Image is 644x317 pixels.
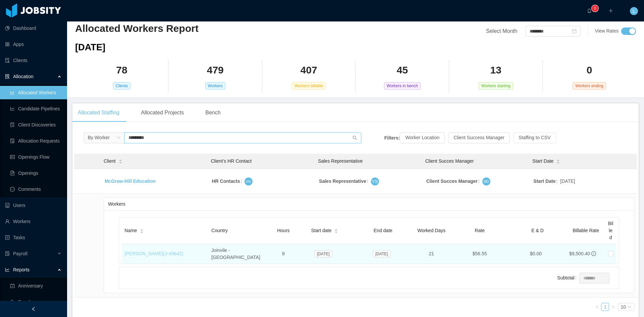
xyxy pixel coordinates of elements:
span: Select Month [486,28,517,34]
a: icon: pie-chartDashboard [5,21,62,35]
i: icon: solution [5,74,10,79]
a: icon: auditClients [5,54,62,67]
div: Sort [334,228,338,232]
span: Allocation [13,74,34,79]
strong: Start Date [533,178,555,184]
a: McGraw-Hill Education [105,178,156,184]
span: Payroll [13,251,28,256]
span: [DATE] [75,42,105,52]
h2: 479 [207,63,224,77]
div: Sort [140,228,144,232]
span: Client’s HR Contact [211,158,252,164]
span: L [633,7,635,15]
strong: HR Contacts [212,178,240,184]
td: 21 [412,244,451,264]
span: End date [374,228,392,233]
i: icon: right [611,305,615,309]
input: Subtotal [580,273,609,283]
a: icon: profileTasks [5,231,62,244]
i: icon: caret-down [334,230,338,232]
a: icon: userWorkers [5,215,62,228]
div: Sort [556,158,560,163]
i: icon: bell [587,8,592,13]
i: icon: caret-down [140,230,144,232]
i: icon: caret-up [118,159,122,161]
a: 1 [601,303,609,311]
span: YS [372,177,378,186]
i: icon: caret-up [334,228,338,230]
div: 10 [621,303,626,311]
i: icon: calendar [572,29,577,34]
span: Start Date [532,158,553,165]
span: Start date [311,227,332,234]
span: Rate [475,228,485,233]
i: icon: caret-down [556,161,560,163]
h2: 45 [397,63,408,77]
span: Workers [205,82,225,90]
button: Staffing to CSV [513,133,556,143]
label: Subtotal [557,275,579,280]
button: Worker Location [400,133,445,143]
div: Workers [108,198,630,210]
span: Worked Days [417,228,445,233]
span: Workers in bench [384,82,421,90]
span: Client Succes Manager [425,158,474,164]
span: Clients [113,82,131,90]
span: Billed [608,221,613,240]
i: icon: file-protect [5,251,10,256]
a: icon: messageComments [10,182,62,196]
i: icon: down [627,305,631,310]
span: Workers billable [292,82,326,90]
i: icon: down [117,136,121,140]
div: By Worker [88,133,110,143]
i: icon: left [595,305,599,309]
h2: 0 [587,63,592,77]
span: info-circle [591,251,596,256]
span: Sales Representative [318,158,363,164]
i: icon: caret-down [118,161,122,163]
h2: 13 [490,63,501,77]
strong: Filters: [384,135,400,140]
span: Workers starting [479,82,513,90]
span: Name [124,227,137,234]
sup: 0 [592,5,598,12]
div: Allocated Projects [136,103,189,122]
span: $0.00 [530,251,542,256]
a: icon: line-chartAllocated Workers [10,86,62,99]
i: icon: caret-up [140,228,144,230]
td: 8 [271,244,296,264]
strong: Sales Representative [319,178,366,184]
span: MW [246,179,251,184]
div: $9,500.40 [569,250,590,257]
td: Joinvile - [GEOGRAPHIC_DATA] [209,244,271,264]
a: [PERSON_NAME](J-49642) [124,251,183,256]
span: Client [104,158,116,165]
a: icon: file-textOpenings [10,166,62,180]
span: [DATE] [560,178,575,185]
strong: Client Succes Manager [426,178,478,184]
span: [DATE] [314,250,332,258]
i: icon: plus [608,8,613,13]
a: icon: file-doneAllocation Requests [10,134,62,148]
span: Billable Rate [573,228,599,233]
li: Previous Page [593,303,601,311]
span: Workers ending [573,82,606,90]
i: icon: line-chart [5,267,10,272]
span: E & D [531,228,544,233]
h2: 407 [301,63,317,77]
span: Country [211,228,228,233]
a: icon: carry-outAnniversary [10,279,62,293]
a: icon: appstoreApps [5,38,62,51]
li: Next Page [609,303,617,311]
div: Allocated Staffing [72,103,125,122]
a: icon: idcardOpenings Flow [10,150,62,164]
span: Hours [277,228,289,233]
i: icon: search [353,136,357,140]
span: [DATE] [373,250,391,258]
button: Client Success Manager [448,133,510,143]
h2: Allocated Workers Report [75,22,356,36]
td: $56.55 [451,244,508,264]
span: View Rates [595,28,619,34]
div: Sort [118,158,122,163]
